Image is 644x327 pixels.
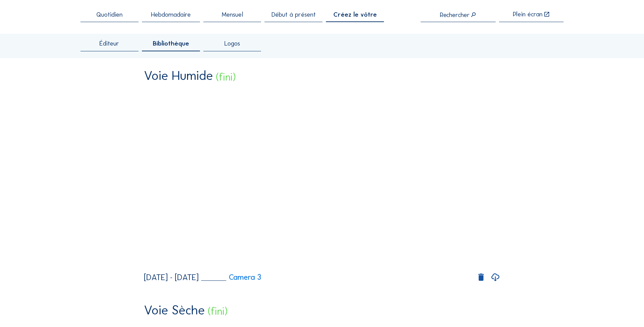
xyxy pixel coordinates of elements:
[144,88,500,266] video: Your browser does not support the video tag.
[96,12,123,18] span: Quotidien
[513,11,542,18] div: Plein écran
[99,40,119,47] span: Éditeur
[201,274,261,281] a: Camera 3
[333,12,377,18] span: Créez le vôtre
[272,12,316,18] span: Début à présent
[144,273,199,281] div: [DATE] - [DATE]
[151,12,191,18] span: Hebdomadaire
[208,306,228,316] div: (fini)
[216,72,236,82] div: (fini)
[144,304,205,317] div: Voie Sèche
[153,40,189,47] span: Bibliothèque
[224,40,240,47] span: Logos
[222,12,243,18] span: Mensuel
[144,69,213,82] div: Voie Humide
